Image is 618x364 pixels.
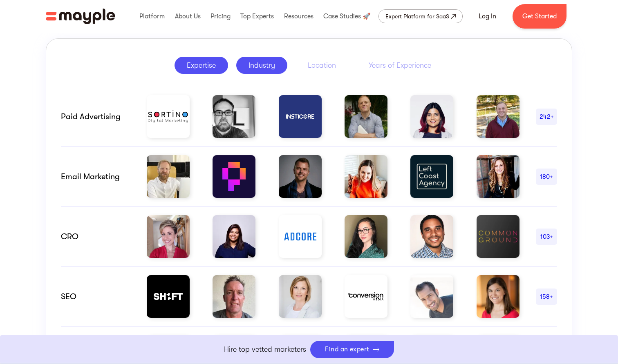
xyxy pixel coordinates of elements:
div: Pricing [208,3,233,29]
div: Top Experts [238,3,276,29]
div: Paid advertising [61,112,130,122]
div: Location [308,60,336,70]
div: email marketing [61,172,130,182]
div: CRO [61,232,130,242]
div: Industry [249,60,275,70]
img: Mayple logo [46,9,115,24]
div: 103+ [536,232,557,242]
div: Platform [137,3,167,29]
a: home [46,9,115,24]
div: 180+ [536,172,557,182]
a: Expert Platform for SaaS [378,9,463,23]
a: Get Started [513,4,566,29]
div: Resources [282,3,316,29]
div: Expertise [187,60,216,70]
div: 158+ [536,292,557,302]
div: Expert Platform for SaaS [385,11,449,21]
div: SEO [61,292,130,302]
div: 242+ [536,112,557,122]
div: Years of Experience [369,60,431,70]
div: About Us [173,3,203,29]
a: Log In [469,7,506,26]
